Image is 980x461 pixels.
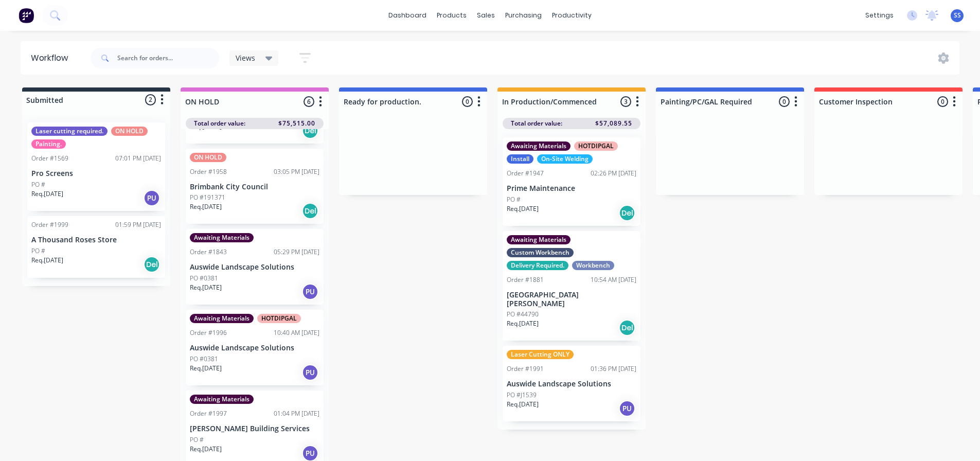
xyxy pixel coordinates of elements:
[190,153,226,162] div: ON HOLD
[31,180,45,189] p: PO #
[190,445,222,454] p: Req. [DATE]
[591,169,636,178] div: 02:26 PM [DATE]
[190,364,222,373] p: Req. [DATE]
[186,229,324,305] div: Awaiting MaterialsOrder #184305:29 PM [DATE]Auswide Landscape SolutionsPO #0381Req.[DATE]PU
[507,400,539,409] p: Req. [DATE]
[31,169,161,178] p: Pro Screens
[31,189,63,199] p: Req. [DATE]
[186,149,324,224] div: ON HOLDOrder #195803:05 PM [DATE]Brimbank City CouncilPO #191371Req.[DATE]Del
[500,8,547,23] div: purchasing
[591,364,636,374] div: 01:36 PM [DATE]
[278,119,315,128] span: $75,515.00
[27,216,165,278] div: Order #199901:59 PM [DATE]A Thousand Roses StorePO #Req.[DATE]Del
[19,8,34,23] img: Factory
[507,391,537,400] p: PO #J1539
[507,154,533,164] div: Install
[190,233,254,242] div: Awaiting Materials
[507,248,574,257] div: Custom Workbench
[144,190,160,206] div: PU
[31,127,108,136] div: Laser cutting required.
[507,380,636,388] p: Auswide Landscape Solutions
[595,119,632,128] span: $57,089.55
[507,275,544,285] div: Order #1881
[190,283,222,292] p: Req. [DATE]
[190,193,225,202] p: PO #191371
[432,8,472,23] div: products
[115,154,161,163] div: 07:01 PM [DATE]
[507,350,574,359] div: Laser Cutting ONLY
[274,328,319,338] div: 10:40 AM [DATE]
[31,236,161,244] p: A Thousand Roses Store
[190,395,254,404] div: Awaiting Materials
[472,8,500,23] div: sales
[507,204,539,214] p: Req. [DATE]
[190,183,319,191] p: Brimbank City Council
[507,319,539,328] p: Req. [DATE]
[619,205,635,221] div: Del
[190,202,222,211] p: Req. [DATE]
[507,169,544,178] div: Order #1947
[302,203,318,219] div: Del
[383,8,432,23] a: dashboard
[190,263,319,272] p: Auswide Landscape Solutions
[190,328,227,338] div: Order #1996
[115,220,161,229] div: 01:59 PM [DATE]
[274,167,319,176] div: 03:05 PM [DATE]
[574,141,618,151] div: HOTDIPGAL
[274,409,319,418] div: 01:04 PM [DATE]
[190,247,227,257] div: Order #1843
[302,283,318,300] div: PU
[507,184,636,193] p: Prime Maintenance
[144,256,160,273] div: Del
[190,354,218,364] p: PO #0381
[257,314,301,323] div: HOTDIPGAL
[572,261,614,270] div: Workbench
[190,344,319,352] p: Auswide Landscape Solutions
[27,122,165,211] div: Laser cutting required.ON HOLDPainting.Order #156907:01 PM [DATE]Pro ScreensPO #Req.[DATE]PU
[31,139,66,149] div: Painting.
[186,310,324,385] div: Awaiting MaterialsHOTDIPGALOrder #199610:40 AM [DATE]Auswide Landscape SolutionsPO #0381Req.[DATE]PU
[619,400,635,417] div: PU
[511,119,562,128] span: Total order value:
[194,119,245,128] span: Total order value:
[507,310,539,319] p: PO #44790
[111,127,148,136] div: ON HOLD
[31,220,68,229] div: Order #1999
[190,167,227,176] div: Order #1958
[190,274,218,283] p: PO #0381
[190,435,204,445] p: PO #
[190,424,319,433] p: [PERSON_NAME] Building Services
[302,364,318,381] div: PU
[954,11,961,20] span: SS
[236,52,255,63] span: Views
[302,122,318,139] div: Del
[274,247,319,257] div: 05:29 PM [DATE]
[190,314,254,323] div: Awaiting Materials
[507,364,544,374] div: Order #1991
[190,409,227,418] div: Order #1997
[31,52,73,64] div: Workflow
[619,320,635,336] div: Del
[547,8,597,23] div: productivity
[31,154,68,163] div: Order #1569
[507,291,636,308] p: [GEOGRAPHIC_DATA][PERSON_NAME]
[503,346,640,421] div: Laser Cutting ONLYOrder #199101:36 PM [DATE]Auswide Landscape SolutionsPO #J1539Req.[DATE]PU
[503,231,640,341] div: Awaiting MaterialsCustom WorkbenchDelivery Required.WorkbenchOrder #188110:54 AM [DATE][GEOGRAPHI...
[860,8,899,23] div: settings
[507,141,571,151] div: Awaiting Materials
[31,246,45,256] p: PO #
[507,195,521,204] p: PO #
[507,261,568,270] div: Delivery Required.
[537,154,593,164] div: On-Site Welding
[31,256,63,265] p: Req. [DATE]
[591,275,636,285] div: 10:54 AM [DATE]
[503,137,640,226] div: Awaiting MaterialsHOTDIPGALInstallOn-Site WeldingOrder #194702:26 PM [DATE]Prime MaintenancePO #R...
[117,48,219,68] input: Search for orders...
[507,235,571,244] div: Awaiting Materials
